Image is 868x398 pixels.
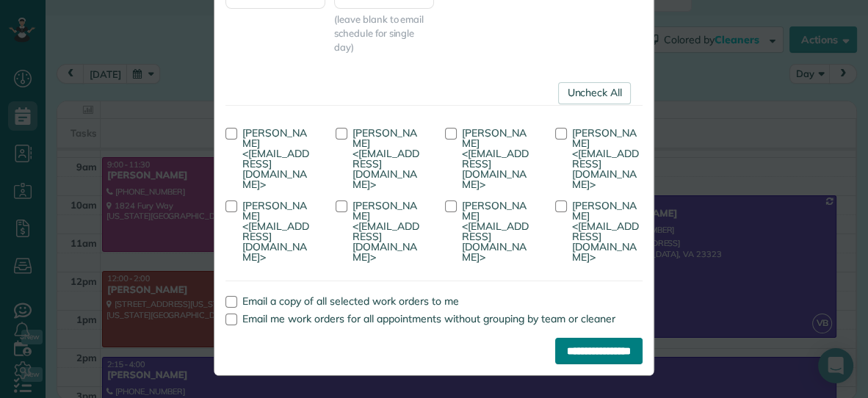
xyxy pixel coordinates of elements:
span: [PERSON_NAME] <[EMAIL_ADDRESS][DOMAIN_NAME]> [352,126,419,191]
span: Email me work orders for all appointments without grouping by team or cleaner [242,312,615,325]
span: [PERSON_NAME] <[EMAIL_ADDRESS][DOMAIN_NAME]> [572,199,639,264]
span: [PERSON_NAME] <[EMAIL_ADDRESS][DOMAIN_NAME]> [572,126,639,191]
span: (leave blank to email schedule for single day) [334,12,434,54]
span: Email a copy of all selected work orders to me [242,294,459,308]
span: [PERSON_NAME] <[EMAIL_ADDRESS][DOMAIN_NAME]> [462,199,529,264]
span: [PERSON_NAME] <[EMAIL_ADDRESS][DOMAIN_NAME]> [242,199,309,264]
span: [PERSON_NAME] <[EMAIL_ADDRESS][DOMAIN_NAME]> [352,199,419,264]
span: [PERSON_NAME] <[EMAIL_ADDRESS][DOMAIN_NAME]> [462,126,529,191]
span: [PERSON_NAME] <[EMAIL_ADDRESS][DOMAIN_NAME]> [242,126,309,191]
a: Uncheck All [558,82,631,104]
